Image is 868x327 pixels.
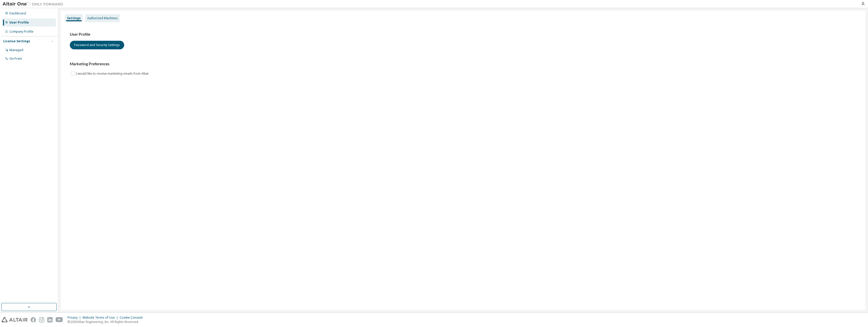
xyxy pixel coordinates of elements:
[39,317,44,322] img: instagram.svg
[9,21,29,25] div: User Profile
[82,316,120,320] div: Website Terms of Use
[3,39,30,43] div: License Settings
[31,317,36,322] img: facebook.svg
[70,62,856,67] h3: Marketing Preferences
[120,316,146,320] div: Cookie Consent
[9,57,22,61] div: On Prem
[47,317,53,322] img: linkedin.svg
[87,16,118,20] div: Authorized Machines
[2,317,28,322] img: altair_logo.svg
[9,11,26,15] div: Dashboard
[76,71,150,77] label: I would like to receive marketing emails from Altair
[70,32,856,37] h3: User Profile
[9,30,33,34] div: Company Profile
[68,316,82,320] div: Privacy
[9,48,23,52] div: Managed
[68,320,146,324] p: © 2025 Altair Engineering, Inc. All Rights Reserved.
[3,2,66,7] img: Altair One
[56,317,63,322] img: youtube.svg
[67,16,81,20] div: Settings
[70,41,124,49] button: Password and Security Settings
